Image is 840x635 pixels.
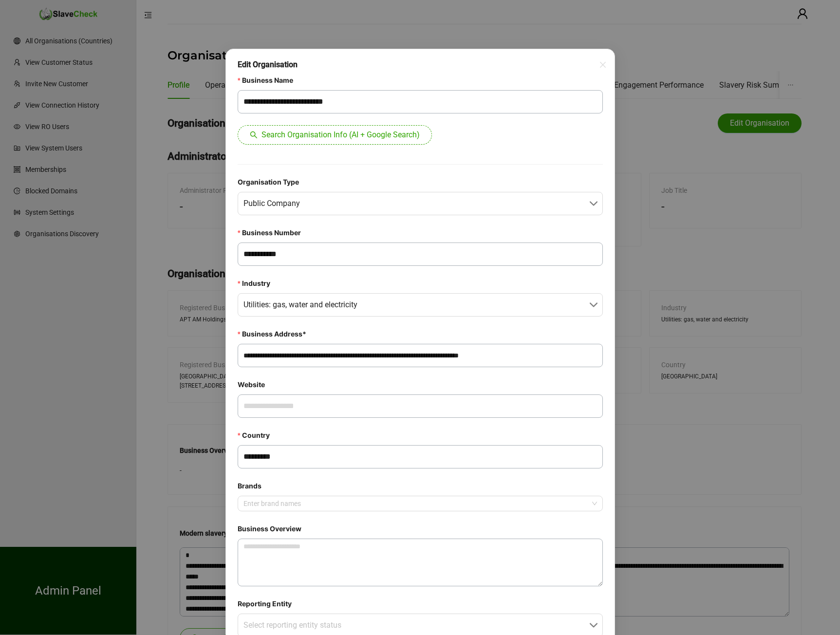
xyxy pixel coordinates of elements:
label: Brands [238,480,268,492]
button: Close [593,55,609,71]
label: Business Number [238,227,308,239]
input: Brands [243,500,245,507]
span: Public Company [243,192,597,215]
label: Industry [238,278,277,289]
label: Business Overview [238,523,308,535]
input: Business Number [238,243,603,266]
span: search [250,131,258,139]
input: Country [238,445,603,468]
textarea: Business Overview [238,539,603,586]
input: Website [238,394,603,418]
span: Utilities: gas, water and electricity [243,294,597,316]
label: Reporting Entity [238,598,299,610]
input: Business Address* [238,344,603,367]
label: Business Name [238,75,300,86]
span: Search Organisation Info (AI + Google Search) [261,129,420,141]
div: Edit Organisation [238,59,603,71]
span: close [599,55,607,75]
label: Country [238,430,277,441]
label: Business Address* [238,328,313,340]
label: Website [238,379,272,391]
input: Business Name [238,90,603,113]
button: Search Organisation Info (AI + Google Search) [238,125,432,145]
label: Organisation Type [238,176,306,188]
